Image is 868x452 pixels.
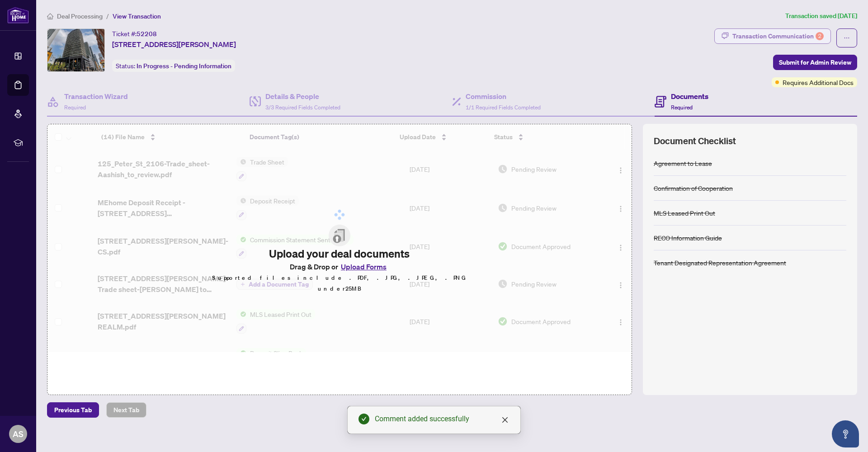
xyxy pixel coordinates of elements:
[654,258,786,268] div: Tenant Designated Representation Agreement
[112,28,157,39] div: Ticket #:
[265,104,340,111] span: 3/3 Required Fields Completed
[106,402,146,418] button: Next Tab
[844,35,850,41] span: ellipsis
[671,91,708,102] h4: Documents
[783,77,854,87] span: Requires Additional Docs
[54,403,92,417] span: Previous Tab
[832,420,859,447] button: Open asap
[64,104,86,111] span: Required
[359,414,369,424] span: check-circle
[732,29,824,43] div: Transaction Communication
[671,104,693,111] span: Required
[7,7,29,24] img: logo
[13,428,24,440] span: AS
[113,12,161,20] span: View Transaction
[654,233,722,243] div: RECO Information Guide
[654,158,712,168] div: Agreement to Lease
[375,414,509,424] div: Comment added successfully
[47,29,104,71] img: IMG-C12322333_1.jpg
[654,183,733,193] div: Confirmation of Cooperation
[714,28,831,44] button: Transaction Communication2
[654,135,736,147] span: Document Checklist
[501,416,509,424] span: close
[106,11,109,21] li: /
[64,91,128,102] h4: Transaction Wizard
[773,55,857,70] button: Submit for Admin Review
[654,208,715,218] div: MLS Leased Print Out
[112,60,235,72] div: Status:
[500,415,510,425] a: Close
[466,104,541,111] span: 1/1 Required Fields Completed
[137,30,157,38] span: 52208
[112,39,236,50] span: [STREET_ADDRESS][PERSON_NAME]
[785,11,857,21] article: Transaction saved [DATE]
[466,91,541,102] h4: Commission
[779,55,851,70] span: Submit for Admin Review
[47,402,99,418] button: Previous Tab
[47,13,53,19] span: home
[137,62,231,70] span: In Progress - Pending Information
[57,12,103,20] span: Deal Processing
[265,91,340,102] h4: Details & People
[816,32,824,40] div: 2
